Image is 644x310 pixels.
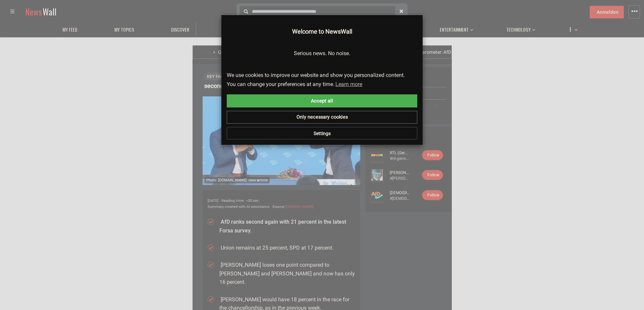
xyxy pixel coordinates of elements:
[334,79,363,89] a: learn more about cookies
[227,94,417,108] a: allow cookies
[227,71,412,89] span: We use cookies to improve our website and show you personalized content. You can change your pref...
[227,71,417,124] div: cookieconsent
[227,127,417,140] button: Settings
[227,50,417,57] p: Serious news. No noise.
[227,27,417,36] h4: Welcome to NewsWall
[227,111,417,124] a: deny cookies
